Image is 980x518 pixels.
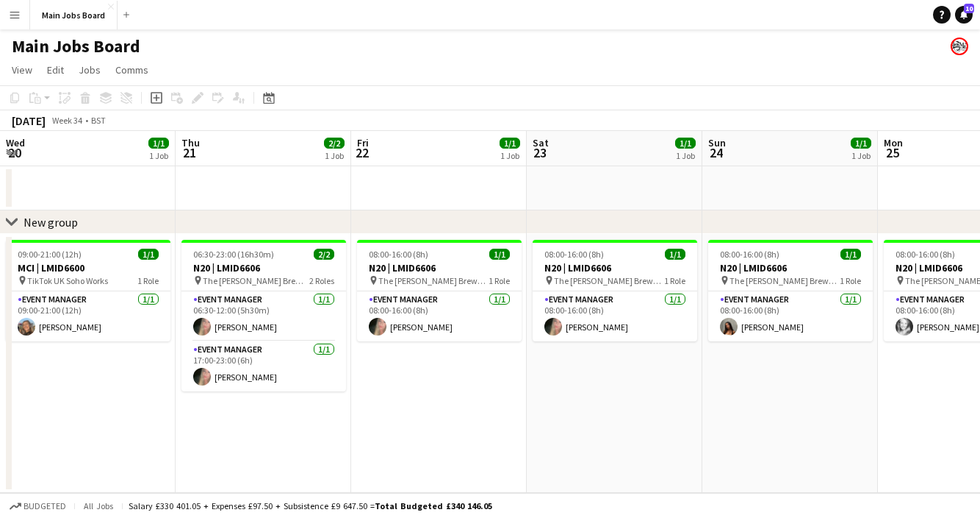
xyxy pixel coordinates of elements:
[30,1,118,29] button: Main Jobs Board
[840,249,861,260] span: 1/1
[193,249,274,260] span: 06:30-23:00 (16h30m)
[6,240,170,341] app-job-card: 09:00-21:00 (12h)1/1MCI | LMID6600 TikTok UK Soho Works1 RoleEvent Manager1/109:00-21:00 (12h)[PE...
[91,115,106,126] div: BST
[357,136,369,149] span: Fri
[355,144,369,161] span: 22
[955,6,973,24] a: 10
[309,275,334,286] span: 2 Roles
[6,60,38,79] a: View
[138,249,159,260] span: 1/1
[884,136,903,149] span: Mon
[181,291,346,341] app-card-role: Event Manager1/106:30-12:00 (5h30m)[PERSON_NAME]
[324,138,345,149] span: 2/2
[181,261,346,274] h3: N20 | LMID6606
[179,144,200,161] span: 21
[964,4,974,13] span: 10
[24,501,66,511] span: Budgeted
[533,240,697,341] app-job-card: 08:00-16:00 (8h)1/1N20 | LMID6606 The [PERSON_NAME] Brewery1 RoleEvent Manager1/108:00-16:00 (8h)...
[181,341,346,391] app-card-role: Event Manager1/117:00-23:00 (6h)[PERSON_NAME]
[357,240,522,341] app-job-card: 08:00-16:00 (8h)1/1N20 | LMID6606 The [PERSON_NAME] Brewery1 RoleEvent Manager1/108:00-16:00 (8h)...
[137,275,159,286] span: 1 Role
[12,113,46,128] div: [DATE]
[369,249,428,260] span: 08:00-16:00 (8h)
[149,150,168,161] div: 1 Job
[115,63,148,77] span: Comms
[840,275,861,286] span: 1 Role
[48,115,85,126] span: Week 34
[500,138,520,149] span: 1/1
[708,291,873,341] app-card-role: Event Manager1/108:00-16:00 (8h)[PERSON_NAME]
[357,261,522,274] h3: N20 | LMID6606
[530,144,549,161] span: 23
[708,261,873,274] h3: N20 | LMID6606
[181,136,200,149] span: Thu
[665,249,685,260] span: 1/1
[325,150,344,161] div: 1 Job
[708,136,726,149] span: Sun
[533,136,549,149] span: Sat
[533,291,697,341] app-card-role: Event Manager1/108:00-16:00 (8h)[PERSON_NAME]
[41,60,70,79] a: Edit
[27,275,108,286] span: TikTok UK Soho Works
[851,138,871,149] span: 1/1
[664,275,685,286] span: 1 Role
[6,291,170,341] app-card-role: Event Manager1/109:00-21:00 (12h)[PERSON_NAME]
[148,138,169,149] span: 1/1
[79,63,101,77] span: Jobs
[181,240,346,391] app-job-card: 06:30-23:00 (16h30m)2/2N20 | LMID6606 The [PERSON_NAME] Brewery2 RolesEvent Manager1/106:30-12:00...
[73,60,107,79] a: Jobs
[6,261,170,274] h3: MCI | LMID6600
[18,249,82,260] span: 09:00-21:00 (12h)
[357,291,522,341] app-card-role: Event Manager1/108:00-16:00 (8h)[PERSON_NAME]
[675,138,696,149] span: 1/1
[47,63,64,77] span: Edit
[24,215,78,230] div: New group
[533,261,697,274] h3: N20 | LMID6606
[676,150,695,161] div: 1 Job
[489,275,510,286] span: 1 Role
[375,500,492,511] span: Total Budgeted £340 146.05
[12,35,140,57] h1: Main Jobs Board
[896,249,955,260] span: 08:00-16:00 (8h)
[500,150,519,161] div: 1 Job
[851,150,871,161] div: 1 Job
[706,144,726,161] span: 24
[314,249,334,260] span: 2/2
[203,275,309,286] span: The [PERSON_NAME] Brewery
[882,144,903,161] span: 25
[129,500,492,511] div: Salary £330 401.05 + Expenses £97.50 + Subsistence £9 647.50 =
[554,275,664,286] span: The [PERSON_NAME] Brewery
[109,60,154,79] a: Comms
[81,500,116,511] span: All jobs
[720,249,779,260] span: 08:00-16:00 (8h)
[7,498,68,514] button: Budgeted
[6,136,25,149] span: Wed
[729,275,840,286] span: The [PERSON_NAME] Brewery
[708,240,873,341] app-job-card: 08:00-16:00 (8h)1/1N20 | LMID6606 The [PERSON_NAME] Brewery1 RoleEvent Manager1/108:00-16:00 (8h)...
[4,144,25,161] span: 20
[951,38,968,55] app-user-avatar: Alanya O'Donnell
[378,275,489,286] span: The [PERSON_NAME] Brewery
[544,249,604,260] span: 08:00-16:00 (8h)
[12,63,32,77] span: View
[489,249,510,260] span: 1/1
